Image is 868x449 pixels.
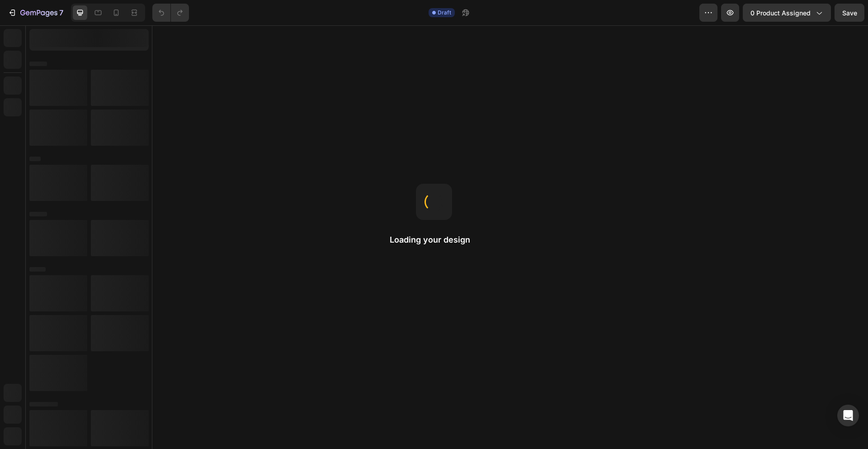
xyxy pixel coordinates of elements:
span: Draft [438,9,451,17]
span: Save [842,9,857,17]
span: 0 product assigned [750,8,811,18]
h2: Loading your design [390,234,478,245]
div: Open Intercom Messenger [837,405,859,426]
button: Save [835,4,864,22]
p: 7 [59,7,63,18]
div: Undo/Redo [152,4,189,22]
button: 7 [4,4,67,22]
button: 0 product assigned [743,4,831,22]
